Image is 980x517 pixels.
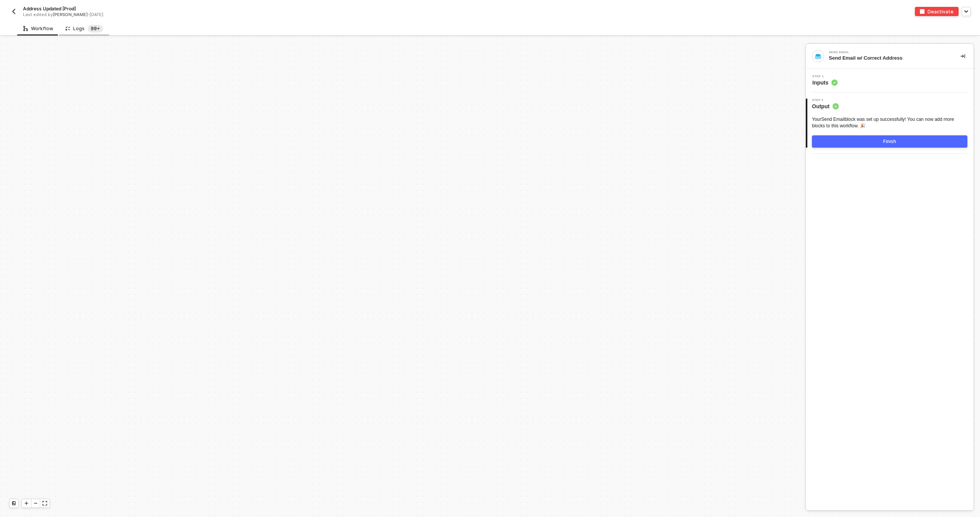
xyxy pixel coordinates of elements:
[23,26,53,32] div: Workflow
[23,5,76,12] span: Address Updated [Prod]
[812,75,838,78] span: Step 1
[24,501,29,506] span: icon-play
[883,138,896,145] div: Finish
[65,25,103,33] div: Logs
[829,55,948,62] div: Send Email w/ Correct Address
[960,54,965,59] span: icon-collapse-right
[53,12,88,17] span: [PERSON_NAME]
[829,51,944,54] div: Send Email
[9,7,18,16] button: back
[11,8,17,15] img: back
[806,99,973,148] div: Step 2Output YourSend Emailblock was set up successfully! You can now add more blocks to this wor...
[88,25,103,33] sup: 777
[812,116,967,129] p: Your Send Email block was set up successfully! You can now add more blocks to this workflow. 🎉
[806,75,973,86] div: Step 1Inputs
[812,102,839,110] span: Output
[915,7,959,16] button: deactivateDeactivate
[815,53,822,60] img: integration-icon
[812,79,838,86] span: Inputs
[33,501,38,506] span: icon-minus
[812,99,839,102] span: Step 2
[920,9,924,14] img: deactivate
[42,501,47,506] span: icon-expand
[928,8,954,15] div: Deactivate
[23,12,472,18] div: Last edited by - [DATE]
[812,135,967,148] button: Finish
